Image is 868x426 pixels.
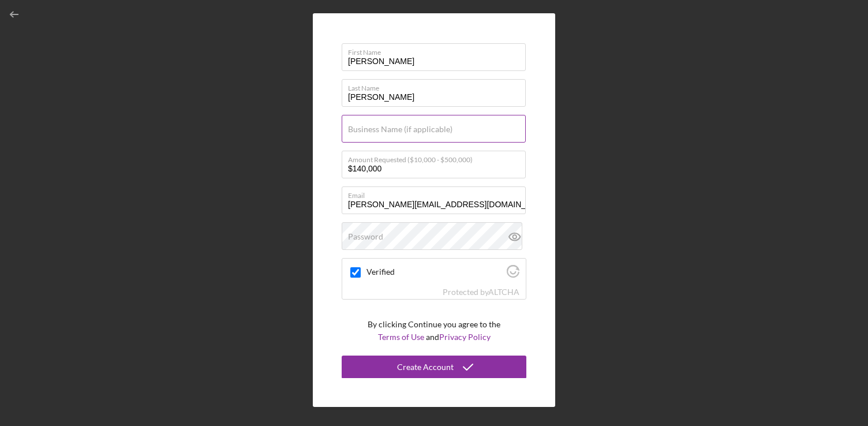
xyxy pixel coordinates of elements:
a: Terms of Use [378,332,424,342]
a: Visit Altcha.org [507,270,519,279]
label: First Name [348,44,526,57]
p: By clicking Continue you agree to the and [368,318,500,344]
label: Verified [366,267,503,276]
label: Amount Requested ($10,000 - $500,000) [348,151,526,164]
button: Create Account [342,356,526,379]
div: Protected by [443,287,519,297]
label: Email [348,187,526,200]
div: Create Account [397,356,454,379]
a: Privacy Policy [439,332,491,342]
label: Password [348,232,383,241]
a: Visit Altcha.org [488,287,519,297]
label: Business Name (if applicable) [348,125,452,134]
label: Last Name [348,80,526,92]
